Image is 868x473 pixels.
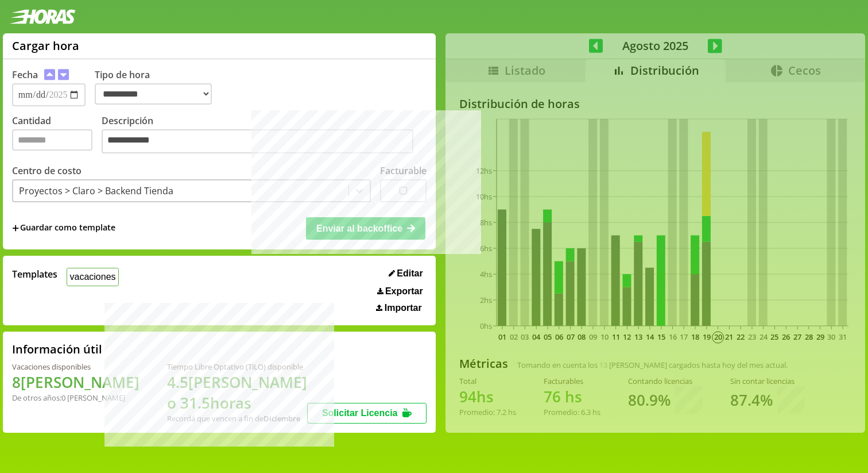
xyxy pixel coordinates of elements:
button: Enviar al backoffice [306,217,425,239]
button: Editar [385,268,427,279]
label: Fecha [12,68,38,81]
div: Tiempo Libre Optativo (TiLO) disponible [167,362,307,372]
h1: Cargar hora [12,38,79,53]
span: Templates [12,268,57,280]
h2: Información útil [12,341,102,357]
input: Cantidad [12,129,92,151]
button: Exportar [374,286,427,297]
span: Importar [385,303,422,313]
button: Solicitar Licencia [307,403,427,424]
label: Centro de costo [12,164,82,177]
div: De otros años: 0 [PERSON_NAME] [12,393,139,403]
span: Editar [397,268,423,279]
span: Enviar al backoffice [316,224,402,233]
label: Cantidad [12,114,102,156]
label: Descripción [102,114,427,156]
span: + [12,222,19,234]
textarea: Descripción [102,129,413,153]
h1: 4.5 [PERSON_NAME] o 31.5 horas [167,372,307,413]
label: Tipo de hora [95,68,221,106]
span: +Guardar como template [12,222,115,234]
div: Vacaciones disponibles [12,362,139,372]
div: Recordá que vencen a fin de [167,413,307,424]
img: logotipo [9,9,76,24]
button: vacaciones [67,268,119,286]
span: Exportar [385,286,423,297]
div: Proyectos > Claro > Backend Tienda [19,184,173,197]
h1: 8 [PERSON_NAME] [12,372,139,393]
b: Diciembre [263,413,300,424]
span: Solicitar Licencia [322,408,398,418]
select: Tipo de hora [95,83,212,105]
label: Facturable [380,164,427,177]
